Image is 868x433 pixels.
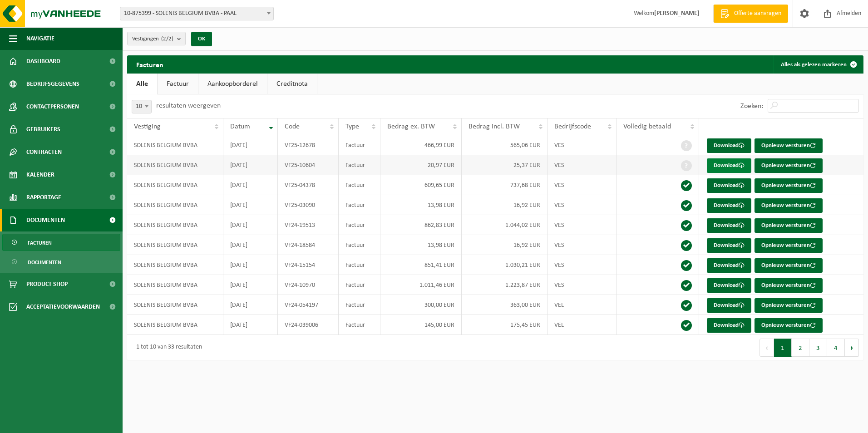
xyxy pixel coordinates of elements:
[380,315,462,335] td: 145,00 EUR
[469,123,520,130] span: Bedrag incl. BTW
[132,340,202,356] div: 1 tot 10 van 33 resultaten
[547,155,616,175] td: VES
[462,215,547,235] td: 1.044,02 EUR
[547,275,616,295] td: VES
[278,235,338,255] td: VF24-18584
[223,135,278,155] td: [DATE]
[755,158,823,173] button: Opnieuw versturen
[755,298,823,313] button: Opnieuw versturen
[26,209,65,231] span: Documenten
[462,315,547,335] td: 175,45 EUR
[120,7,273,20] span: 10-875399 - SOLENIS BELGIUM BVBA - PAAL
[462,235,547,255] td: 16,92 EUR
[127,295,223,315] td: SOLENIS BELGIUM BVBA
[223,275,278,295] td: [DATE]
[707,278,751,293] a: Download
[26,95,79,118] span: Contactpersonen
[26,118,60,141] span: Gebruikers
[26,273,68,295] span: Product Shop
[380,175,462,195] td: 609,65 EUR
[339,275,381,295] td: Factuur
[380,135,462,155] td: 466,99 EUR
[127,135,223,155] td: SOLENIS BELGIUM BVBA
[223,255,278,275] td: [DATE]
[339,255,381,275] td: Factuur
[554,123,591,130] span: Bedrijfscode
[339,295,381,315] td: Factuur
[339,315,381,335] td: Factuur
[713,5,788,23] a: Offerte aanvragen
[278,215,338,235] td: VF24-19513
[755,318,823,333] button: Opnieuw versturen
[707,298,751,313] a: Download
[161,36,173,42] count: (2/2)
[462,135,547,155] td: 565,06 EUR
[732,9,784,18] span: Offerte aanvragen
[707,198,751,213] a: Download
[134,123,161,130] span: Vestiging
[380,155,462,175] td: 20,97 EUR
[120,7,274,20] span: 10-875399 - SOLENIS BELGIUM BVBA - PAAL
[26,50,60,73] span: Dashboard
[755,218,823,233] button: Opnieuw versturen
[380,295,462,315] td: 300,00 EUR
[547,255,616,275] td: VES
[26,73,79,95] span: Bedrijfsgegevens
[755,138,823,153] button: Opnieuw versturen
[127,235,223,255] td: SOLENIS BELGIUM BVBA
[198,74,267,94] a: Aankoopborderel
[380,255,462,275] td: 851,41 EUR
[707,238,751,253] a: Download
[755,178,823,193] button: Opnieuw versturen
[792,339,809,357] button: 2
[740,103,763,110] label: Zoeken:
[26,163,54,186] span: Kalender
[339,135,381,155] td: Factuur
[223,175,278,195] td: [DATE]
[156,102,221,109] label: resultaten weergeven
[707,158,751,173] a: Download
[339,235,381,255] td: Factuur
[339,155,381,175] td: Factuur
[462,255,547,275] td: 1.030,21 EUR
[278,255,338,275] td: VF24-15154
[387,123,435,130] span: Bedrag ex. BTW
[26,186,61,209] span: Rapportage
[223,195,278,215] td: [DATE]
[547,235,616,255] td: VES
[267,74,317,94] a: Creditnota
[623,123,671,130] span: Volledig betaald
[707,318,751,333] a: Download
[547,295,616,315] td: VEL
[127,74,157,94] a: Alle
[707,218,751,233] a: Download
[809,339,827,357] button: 3
[755,258,823,273] button: Opnieuw versturen
[547,215,616,235] td: VES
[26,295,100,318] span: Acceptatievoorwaarden
[755,238,823,253] button: Opnieuw versturen
[223,235,278,255] td: [DATE]
[845,339,859,357] button: Next
[759,339,774,357] button: Previous
[127,215,223,235] td: SOLENIS BELGIUM BVBA
[127,275,223,295] td: SOLENIS BELGIUM BVBA
[462,195,547,215] td: 16,92 EUR
[547,315,616,335] td: VEL
[547,135,616,155] td: VES
[28,254,61,271] span: Documenten
[707,138,751,153] a: Download
[278,175,338,195] td: VF25-04378
[158,74,198,94] a: Factuur
[127,315,223,335] td: SOLENIS BELGIUM BVBA
[127,55,173,73] h2: Facturen
[278,275,338,295] td: VF24-10970
[132,100,152,113] span: 10
[26,27,54,50] span: Navigatie
[2,234,120,251] a: Facturen
[462,175,547,195] td: 737,68 EUR
[380,215,462,235] td: 862,83 EUR
[132,32,173,46] span: Vestigingen
[380,195,462,215] td: 13,98 EUR
[654,10,700,17] strong: [PERSON_NAME]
